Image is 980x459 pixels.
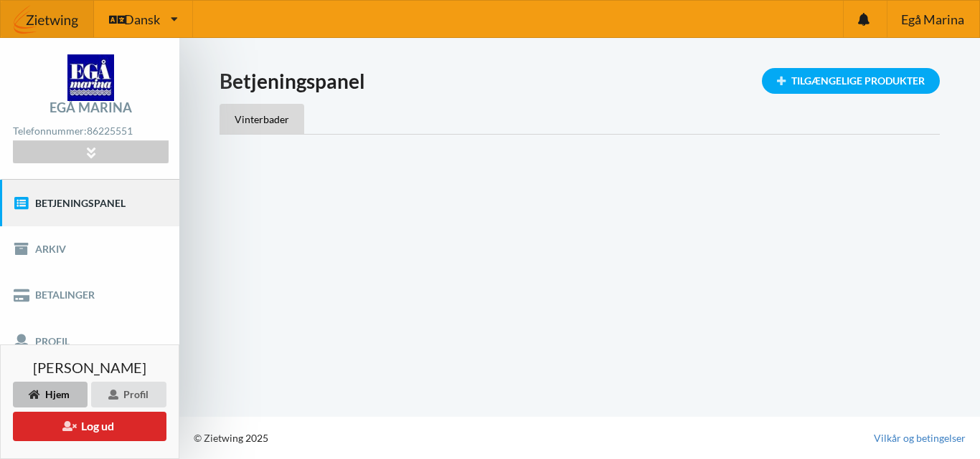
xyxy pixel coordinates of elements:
[762,68,940,94] div: Tilgængelige Produkter
[13,122,168,141] div: Telefonnummer:
[33,360,146,375] span: [PERSON_NAME]
[67,54,114,101] img: logo
[50,101,132,114] div: Egå Marina
[220,104,304,134] div: Vinterbader
[13,412,166,441] button: Log ud
[901,13,964,26] span: Egå Marina
[874,431,966,445] a: Vilkår og betingelser
[124,13,160,26] span: Dansk
[87,125,133,137] strong: 86225551
[13,382,88,407] div: Hjem
[220,68,940,94] h1: Betjeningspanel
[91,382,166,407] div: Profil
